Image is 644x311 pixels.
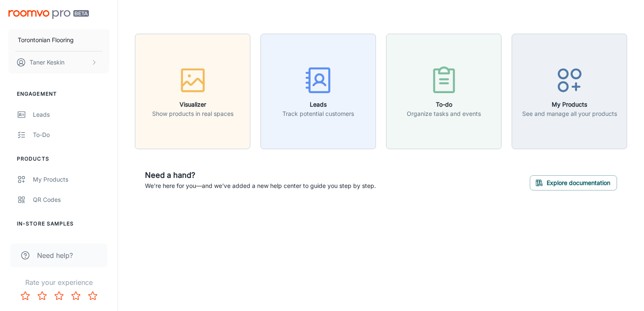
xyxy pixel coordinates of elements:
a: My ProductsSee and manage all your products [512,86,627,95]
p: Torontonian Flooring [18,35,74,45]
p: We're here for you—and we've added a new help center to guide you step by step. [145,181,376,190]
a: Explore documentation [530,178,617,186]
button: To-doOrganize tasks and events [386,34,502,149]
p: See and manage all your products [522,109,617,118]
h6: Visualizer [152,100,233,109]
h6: Need a hand? [145,169,376,181]
div: Leads [33,110,109,119]
p: Organize tasks and events [407,109,481,118]
button: Explore documentation [530,175,617,190]
button: My ProductsSee and manage all your products [512,34,627,149]
h6: To-do [407,100,481,109]
button: VisualizerShow products in real spaces [135,34,250,149]
p: Taner Keskin [30,58,64,67]
h6: Leads [282,100,354,109]
p: Show products in real spaces [152,109,233,118]
div: My Products [33,175,109,184]
h6: My Products [522,100,617,109]
div: To-do [33,130,109,139]
img: Roomvo PRO Beta [8,10,89,19]
button: Torontonian Flooring [8,29,109,51]
button: Taner Keskin [8,51,109,73]
button: LeadsTrack potential customers [260,34,376,149]
a: To-doOrganize tasks and events [386,86,502,95]
p: Track potential customers [282,109,354,118]
div: QR Codes [33,195,109,204]
a: LeadsTrack potential customers [260,86,376,95]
